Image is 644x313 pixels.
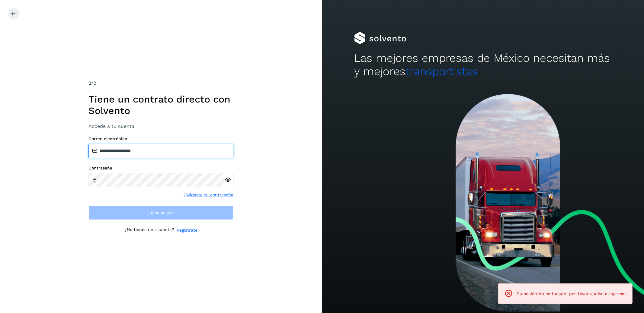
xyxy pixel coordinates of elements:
button: Inicia sesión [88,205,233,220]
div: /2 [88,80,233,87]
p: ¿No tienes una cuenta? [124,227,174,233]
a: Regístrate [177,227,197,233]
span: Su sesión ha caducado, por favor vuelva a ingresar. [517,291,627,296]
h2: Las mejores empresas de México necesitan más y mejores [354,52,612,78]
label: Contraseña [88,166,233,171]
h1: Tiene un contrato directo con Solvento [88,93,233,117]
a: Olvidaste tu contraseña [184,192,233,198]
span: transportistas [405,65,478,78]
span: Inicia sesión [148,210,174,215]
h3: Accede a tu cuenta [88,123,233,129]
span: 2 [88,80,91,86]
label: Correo electrónico [88,136,233,141]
